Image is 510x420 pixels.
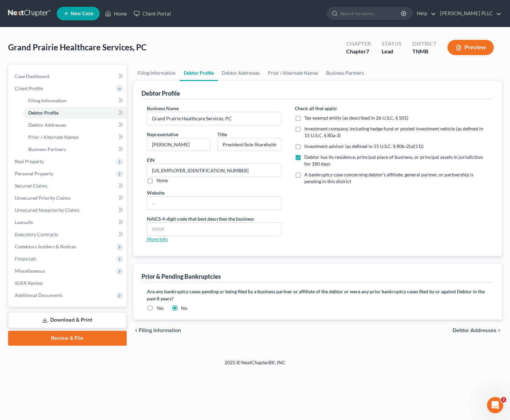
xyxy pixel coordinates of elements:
input: Search by name... [340,7,402,20]
label: Check all that apply: [295,105,337,112]
div: Status [382,40,402,48]
a: Filing Information [23,95,127,107]
label: Yes [156,305,163,312]
span: Executory Contracts [15,231,58,237]
span: Lawsuits [15,219,33,225]
a: Help [413,7,436,20]
span: Secured Claims [15,183,47,189]
span: New Case [71,11,93,16]
a: Executory Contracts [9,228,127,241]
span: 2 [501,397,506,402]
span: 7 [366,48,369,54]
span: Debtor Addresses [28,122,66,128]
i: chevron_left [133,328,139,333]
a: Review & File [8,331,127,346]
span: Miscellaneous [15,268,45,274]
span: A bankruptcy case concerning debtor’s affiliate, general partner, or partnership is pending in th... [304,172,474,184]
label: No [181,305,187,312]
a: Home [102,7,130,20]
span: Filing Information [28,98,67,103]
label: Business Name [147,105,179,112]
span: Grand Prairie Healthcare Services, PC [8,42,147,52]
div: TNMB [412,48,437,55]
a: [PERSON_NAME] PLLC [437,7,502,20]
span: Financials [15,256,36,262]
a: Secured Claims [9,180,127,192]
span: Investment company, including hedge fund or pooled investment vehicle (as defined in 15 U.S.C. § ... [304,126,483,138]
input: XXXX [147,223,281,236]
input: -- [147,164,281,177]
input: -- [147,197,281,209]
input: Enter name... [147,112,281,125]
a: Debtor Profile [180,65,218,81]
div: 2025 © NextChapterBK, INC [62,359,448,371]
span: SOFA Review [15,280,43,286]
label: Are any bankruptcy cases pending or being filed by a business partner or affiliate of the debtor ... [147,288,489,302]
div: Prior & Pending Bankruptcies [142,272,221,280]
a: Case Dashboard [9,70,127,82]
i: chevron_right [496,328,502,333]
div: Lead [382,48,402,55]
span: Unsecured Priority Claims [15,195,71,201]
a: Client Portal [130,7,174,20]
a: Unsecured Priority Claims [9,192,127,204]
div: Chapter [346,40,371,48]
span: Tax-exempt entity (as described in 26 U.S.C. § 501) [304,115,408,121]
button: Preview [448,40,494,55]
div: Chapter [346,48,371,55]
a: Unsecured Nonpriority Claims [9,204,127,216]
span: Real Property [15,158,44,164]
a: Prior / Alternate Names [264,65,322,81]
label: NAICS 4-digit code that best describes the business [147,215,254,222]
label: None [156,177,168,184]
span: Additional Documents [15,292,62,298]
span: Unsecured Nonpriority Claims [15,207,79,213]
label: Representative [147,131,178,138]
label: Title [218,131,227,138]
span: Client Profile [15,85,43,91]
a: Lawsuits [9,216,127,228]
span: Debtor has its residence, principal place of business, or principal assets in jurisdiction for 18... [304,154,483,167]
span: Debtor Profile [28,110,58,116]
button: chevron_left Filing Information [133,328,181,333]
div: Debtor Profile [142,89,180,97]
a: Business Partners [322,65,368,81]
div: District [412,40,437,48]
a: Debtor Addresses [23,119,127,131]
span: Investment advisor (as defined in 15 U.S.C. § 80b-2(a)(11)) [304,143,424,149]
a: Download & Print [8,312,127,328]
span: Prior / Alternate Names [28,134,79,140]
span: Debtor Addresses [453,328,496,333]
span: Personal Property [15,171,53,176]
label: EIN [147,156,155,164]
span: Filing Information [139,328,181,333]
span: Business Partners [28,146,66,152]
a: SOFA Review [9,277,127,289]
button: Debtor Addresses chevron_right [453,328,502,333]
iframe: Intercom live chat [487,397,503,413]
a: More Info [147,236,168,242]
a: Business Partners [23,143,127,155]
input: Enter representative... [147,138,210,151]
a: Debtor Addresses [218,65,264,81]
span: Codebtors Insiders & Notices [15,244,76,249]
a: Prior / Alternate Names [23,131,127,143]
label: Website [147,189,164,196]
input: Enter title... [218,138,281,151]
a: Filing Information [133,65,180,81]
span: Case Dashboard [15,73,49,79]
a: Debtor Profile [23,107,127,119]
